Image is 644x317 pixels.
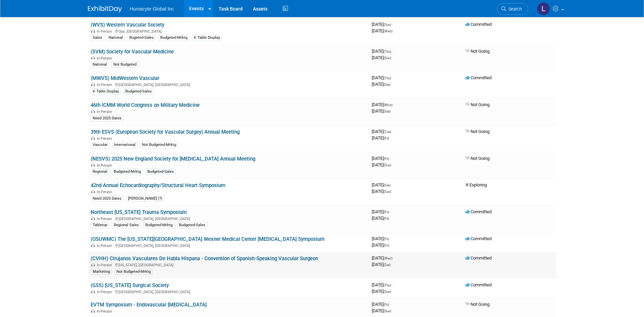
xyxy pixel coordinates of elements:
[97,83,114,87] span: In-Person
[384,303,389,306] span: (Fri)
[537,2,550,15] img: Linda Hamilton
[392,129,393,134] span: -
[91,169,109,175] div: Regional
[390,156,391,161] span: -
[91,263,95,266] img: In-Person Event
[91,309,95,313] img: In-Person Event
[91,262,366,267] div: [US_STATE], [GEOGRAPHIC_DATA]
[97,136,114,141] span: In-Person
[384,50,391,53] span: (Thu)
[465,75,492,80] span: Committed
[372,162,391,167] span: [DATE]
[465,102,490,107] span: Not Going
[91,88,121,95] div: 6' Table Display
[372,135,389,140] span: [DATE]
[384,23,391,27] span: (Sun)
[107,35,125,41] div: National
[390,302,391,307] span: -
[91,62,109,68] div: National
[91,83,95,86] img: In-Person Event
[97,163,114,168] span: In-Person
[372,82,390,87] span: [DATE]
[384,244,389,247] span: (Fri)
[88,6,122,13] img: ExhibitDay
[384,256,392,260] span: (Wed)
[465,129,490,134] span: Not Going
[97,190,114,194] span: In-Person
[126,196,164,202] div: [PERSON_NAME] (?)
[91,75,159,81] a: (MWVS) MidWestern Vascular
[372,109,390,114] span: [DATE]
[372,49,393,54] span: [DATE]
[384,130,391,134] span: (Tue)
[372,209,391,214] span: [DATE]
[372,236,391,241] span: [DATE]
[384,237,389,241] span: (Fri)
[372,308,391,313] span: [DATE]
[91,142,110,148] div: Vascular
[384,217,389,220] span: (Fri)
[91,35,104,41] div: Sales
[112,169,143,175] div: Budgeted-Mrktg
[91,129,240,135] a: 39th ESVS (European Society for Vascular Surgey) Annual Meeting
[91,302,207,308] a: EVTM Symposium - Endovascular [MEDICAL_DATA]
[384,110,390,113] span: (Sat)
[372,289,391,294] span: [DATE]
[372,129,393,134] span: [DATE]
[91,102,200,108] a: 46th ICMM World Congress on Military Medicine
[465,22,492,27] span: Committed
[372,55,391,60] span: [DATE]
[91,56,95,60] img: In-Person Event
[465,156,490,161] span: Not Going
[393,255,394,261] span: -
[97,263,114,267] span: In-Person
[465,282,492,287] span: Committed
[91,222,109,228] div: Tabletop
[91,269,112,275] div: Marketing
[506,6,522,12] span: Search
[372,302,391,307] span: [DATE]
[91,255,318,262] a: (CVHH) Cirujanos Vasculares De Habla Hispana - Convention of Spanish-Speaking Vascular Surgeon
[114,269,153,275] div: Not Budgeted-Mrktg
[112,222,141,228] div: Regional Sales
[91,290,95,293] img: In-Person Event
[91,196,124,202] div: Need 2025 Dates
[384,183,390,187] span: (Sat)
[390,209,391,214] span: -
[91,289,366,294] div: [GEOGRAPHIC_DATA], [GEOGRAPHIC_DATA]
[91,115,124,121] div: Need 2025 Dates
[465,182,487,187] span: Exploring
[392,282,393,287] span: -
[91,243,366,248] div: [GEOGRAPHIC_DATA], [GEOGRAPHIC_DATA]
[372,262,390,267] span: [DATE]
[97,29,114,34] span: In-Person
[91,29,95,33] img: In-Person Event
[91,182,225,188] a: 42nd Annual Echocardiography/Structural Heart Symposium
[91,156,255,162] a: (NESVS) 2025 New England Society for [MEDICAL_DATA] Annual Meeting
[372,216,389,221] span: [DATE]
[91,282,169,288] a: (GSS) [US_STATE] Surgical Society
[91,136,95,140] img: In-Person Event
[143,222,174,228] div: Budgeted-Mrktg
[91,82,366,87] div: [GEOGRAPHIC_DATA], [GEOGRAPHIC_DATA]
[384,309,391,313] span: (Sun)
[91,209,187,215] a: Northeast [US_STATE] Trauma Symposium
[384,157,389,161] span: (Fri)
[465,236,492,241] span: Committed
[384,163,391,167] span: (Sun)
[372,243,389,248] span: [DATE]
[91,236,325,242] a: (OSUWMC) The [US_STATE][GEOGRAPHIC_DATA] Wexner Medical Center [MEDICAL_DATA] Symposium
[91,110,95,113] img: In-Person Event
[91,28,366,34] div: Ojai, [GEOGRAPHIC_DATA]
[145,169,176,175] div: Budgeted-Sales
[497,3,528,15] a: Search
[393,102,394,107] span: -
[384,263,390,267] span: (Sat)
[465,209,492,214] span: Committed
[392,75,393,80] span: -
[91,190,95,193] img: In-Person Event
[372,28,392,33] span: [DATE]
[372,282,393,287] span: [DATE]
[384,210,389,214] span: (Fri)
[390,236,391,241] span: -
